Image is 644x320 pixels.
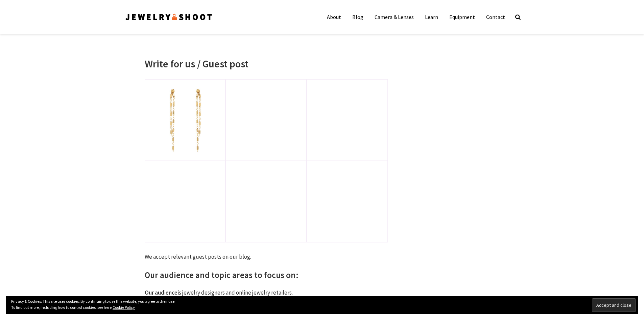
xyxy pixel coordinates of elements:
[444,10,480,24] a: Equipment
[124,12,213,22] img: Jewelry Photographer Bay Area - San Francisco | Nationwide via Mail
[420,10,443,24] a: Learn
[113,305,135,310] a: Cookie Policy
[6,296,638,314] div: Privacy & Cookies: This site uses cookies. By continuing to use this website, you agree to their ...
[322,10,346,24] a: About
[145,58,388,70] h1: Write for us / Guest post
[145,289,177,296] strong: Our audience
[369,10,419,24] a: Camera & Lenses
[347,10,368,24] a: Blog
[145,289,388,297] p: is jewelry designers and online jewelry retailers.
[145,253,388,261] p: We accept relevant guest posts on our blog.
[145,270,388,281] h2: Our audience and topic areas to focus on:
[592,298,636,312] input: Accept and close
[481,10,510,24] a: Contact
